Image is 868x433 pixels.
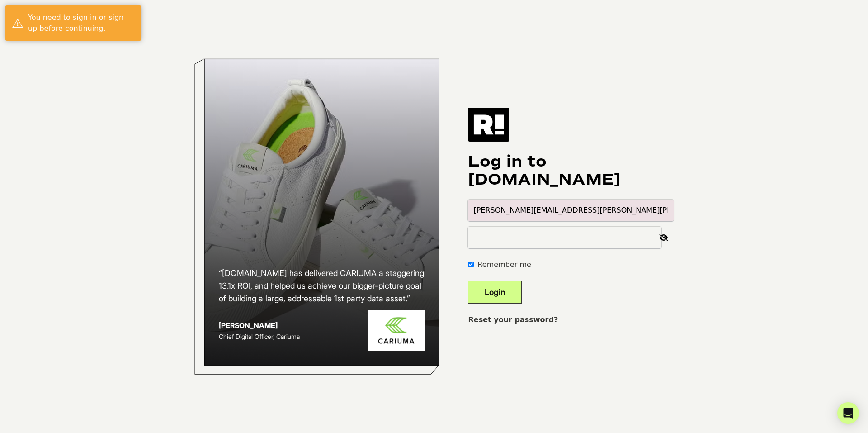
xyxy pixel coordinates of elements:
div: Open Intercom Messenger [837,402,859,424]
h1: Log in to [DOMAIN_NAME] [468,152,674,189]
a: Reset your password? [468,315,558,324]
img: Cariuma [368,310,425,352]
h2: “[DOMAIN_NAME] has delivered CARIUMA a staggering 13.1x ROI, and helped us achieve our bigger-pic... [219,267,425,305]
div: You need to sign in or sign up before continuing. [28,12,134,34]
button: Login [468,281,522,304]
input: Email [468,200,674,221]
span: Chief Digital Officer, Cariuma [219,333,300,340]
img: Retention.com [468,108,509,141]
strong: [PERSON_NAME] [219,321,278,330]
label: Remember me [477,259,531,270]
